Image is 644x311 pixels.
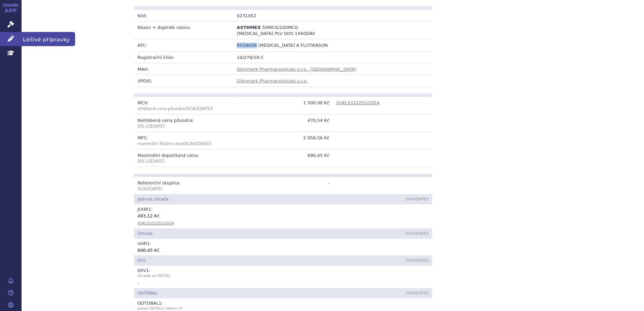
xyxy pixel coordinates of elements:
[137,212,429,219] div: 493,12 Kč
[233,114,333,132] td: 470,54 Kč
[146,268,149,273] span: 1
[134,195,333,204] td: Jádrová úhrada:
[233,10,333,22] td: 0231452
[134,177,233,195] td: Referenční skupina:
[233,97,333,114] td: 1 500,00 Kč
[237,43,257,48] span: R03AK06
[233,51,432,63] td: 14/278/18-C
[137,273,429,279] span: úhrada za ODTD
[168,274,170,278] span: 1
[416,258,427,262] span: [DATE]
[134,51,233,63] td: Registrační číslo:
[258,43,328,48] span: [MEDICAL_DATA] A FLUTIKASON
[406,258,429,262] span: (SCAU )
[137,159,230,164] p: DIS-13
[151,159,165,164] span: [DATE]
[196,141,210,146] span: [DATE]
[406,232,429,235] span: (SCAU )
[416,232,427,235] span: [DATE]
[148,207,151,212] span: 1
[134,256,333,266] td: EKV:
[134,149,233,167] td: Maximální dopočítaná cena:
[134,75,233,87] td: VPOIS:
[183,141,211,146] span: (SCAU )
[134,39,233,51] td: ATC:
[137,279,429,286] div: -
[237,78,308,83] a: Glenmark Pharmaceuticals s.r.o.
[137,141,230,147] p: maximální finální cena
[233,177,333,195] td: -
[237,67,356,72] a: Glenmark Pharmaceuticals s.r.o., [GEOGRAPHIC_DATA]
[134,239,432,255] td: UHR :
[233,132,333,149] td: 2 058,56 Kč
[406,291,429,295] span: (SCAU )
[406,197,429,201] span: (SCAU )
[233,149,333,167] td: 690,45 Kč
[134,266,432,288] td: EKV :
[137,106,213,111] span: (SCAU )
[134,97,233,114] td: MCV:
[22,32,75,46] span: Léčivé přípravky
[134,132,233,149] td: MFC:
[134,204,432,229] td: JUHR :
[137,247,429,253] div: 690,45 Kč
[151,124,165,129] span: [DATE]
[134,10,233,22] td: Kód:
[134,229,333,238] td: Úhrada:
[416,291,427,295] span: [DATE]
[134,114,233,132] td: Nahlášená cena původce:
[137,221,174,226] a: SUKLS322252/2024
[137,186,230,192] p: SCAU
[137,106,185,111] span: ohlášená cena původce
[416,197,427,201] span: [DATE]
[147,241,150,246] span: 1
[134,288,333,298] td: ODTDBAL:
[149,186,162,191] span: [DATE]
[159,301,161,306] span: 1
[134,22,233,39] td: Název + doplněk názvu:
[160,306,162,311] span: 1
[134,63,233,75] td: MAH:
[198,106,212,111] span: [DATE]
[137,124,230,129] p: DIS-13
[237,25,261,30] span: ASTHMEX
[336,100,380,105] a: SUKLS322252/2024
[237,25,315,36] span: 50MCG/100MCG [MEDICAL_DATA] PLV DOS 1X60DÁV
